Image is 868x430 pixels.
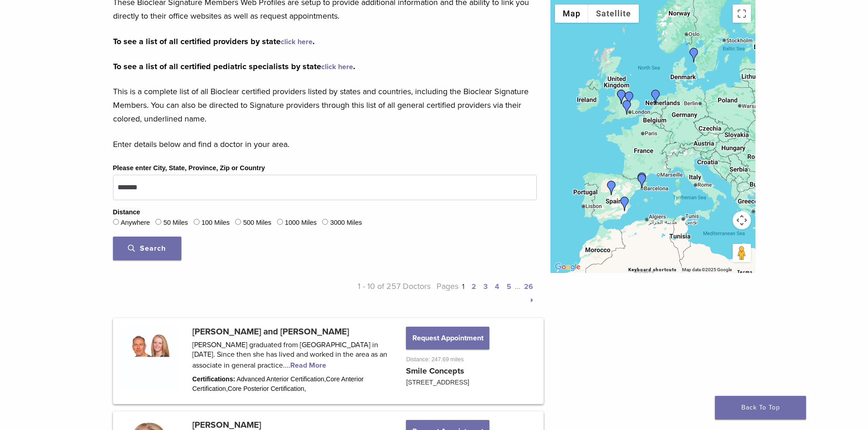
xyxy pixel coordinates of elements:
div: Dr. Johan Hagman [687,48,701,62]
div: Dr. Alvaro Ferrando [617,197,632,211]
a: click here [321,62,353,71]
strong: To see a list of all certified pediatric specialists by state . [113,61,355,71]
a: 5 [507,282,511,291]
label: 100 Miles [201,218,230,228]
a: Back To Top [715,396,806,420]
a: Open this area in Google Maps (opens a new window) [553,261,583,273]
strong: To see a list of all certified providers by state . [113,36,315,46]
legend: Distance [113,207,140,218]
img: Google [553,261,583,273]
button: Drag Pegman onto the map to open Street View [733,244,751,262]
a: 26 [524,282,533,291]
button: Show street map [555,5,588,23]
button: Map camera controls [733,211,751,229]
button: Show satellite imagery [588,5,639,23]
span: Search [128,244,166,253]
p: 1 - 10 of 257 Doctors [325,279,431,307]
p: Enter details below and find a doctor in your area. [113,137,537,151]
div: Dr. Mercedes Robles-Medina [648,90,663,104]
label: Anywhere [121,218,150,228]
a: 3 [483,282,488,291]
button: Search [113,237,181,260]
div: Dr. Patricia Gatón [635,174,649,188]
p: This is a complete list of all Bioclear certified providers listed by states and countries, inclu... [113,85,537,126]
label: Please enter City, State, Province, Zip or Country [113,163,265,173]
a: 1 [462,282,464,291]
div: Dr. Claire Burgess [614,90,629,104]
div: Dr. Nadezwda Pinedo Piñango [635,172,649,187]
a: 4 [495,282,499,291]
label: 1000 Miles [285,218,317,228]
div: Dr. Richard Brooks [620,100,634,115]
a: Terms (opens in new tab) [737,269,753,275]
button: Toggle fullscreen view [733,5,751,23]
p: Pages [431,279,537,307]
span: Map data ©2025 Google [682,267,732,272]
button: Request Appointment [406,327,489,349]
div: Carmen Martin [604,181,619,195]
span: … [515,281,520,291]
label: 500 Miles [243,218,272,228]
div: Dr. Shuk Yin, Yip [622,91,637,106]
button: Keyboard shortcuts [628,267,677,273]
a: 2 [472,282,476,291]
label: 50 Miles [164,218,188,228]
label: 3000 Miles [330,218,362,228]
a: click here [281,37,313,46]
